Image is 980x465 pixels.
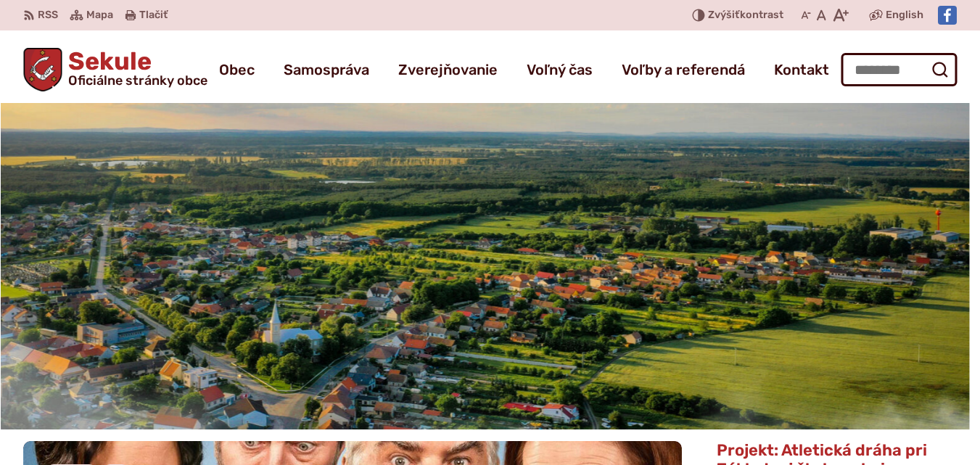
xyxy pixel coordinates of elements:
[62,49,207,87] h1: Sekule
[139,9,168,22] span: Tlačiť
[622,49,745,90] a: Voľby a referendá
[774,49,829,90] a: Kontakt
[938,6,957,25] img: Prejsť na Facebook stránku
[219,49,255,90] a: Obec
[527,49,593,90] a: Voľný čas
[708,9,740,21] span: Zvýšiť
[398,49,498,90] a: Zverejňovanie
[38,7,58,24] span: RSS
[86,7,113,24] span: Mapa
[886,7,923,24] span: English
[68,74,207,87] span: Oficiálne stránky obce
[883,7,926,24] a: English
[23,48,207,91] a: Logo Sekule, prejsť na domovskú stránku.
[284,49,369,90] a: Samospráva
[708,9,783,22] span: kontrast
[23,48,62,91] img: Prejsť na domovskú stránku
